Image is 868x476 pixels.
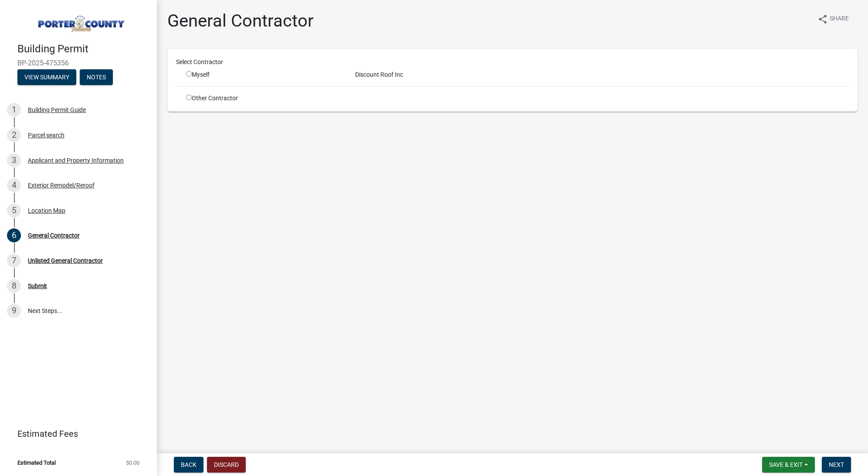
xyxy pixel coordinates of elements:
[17,9,143,34] img: Porter County, Indiana
[28,182,95,188] div: Exterior Remodel/Reroof
[769,461,803,468] span: Save & Exit
[28,157,124,163] div: Applicant and Property Information
[349,70,855,79] div: Discount Roof Inc
[28,232,80,238] div: General Contractor
[7,304,21,318] div: 9
[830,14,849,24] span: Share
[829,461,844,468] span: Next
[181,461,197,468] span: Back
[822,457,851,473] button: Next
[28,107,86,113] div: Building Permit Guide
[817,14,828,24] i: share
[7,153,21,167] div: 3
[17,74,76,81] wm-modal-confirm: Summary
[126,460,139,466] span: $0.00
[810,10,856,27] button: shareShare
[762,457,815,473] button: Save & Exit
[28,283,47,289] div: Submit
[17,69,76,85] button: View Summary
[180,94,349,103] div: Other Contractor
[207,457,246,473] button: Discard
[7,254,21,268] div: 7
[80,74,113,81] wm-modal-confirm: Notes
[80,69,113,85] button: Notes
[7,103,21,117] div: 1
[7,128,21,142] div: 2
[186,70,342,79] div: Myself
[167,10,314,31] h1: General Contractor
[170,58,855,67] div: Select Contractor
[17,460,56,466] span: Estimated Total
[7,204,21,218] div: 5
[7,228,21,242] div: 6
[28,207,65,214] div: Location Map
[28,132,64,138] div: Parcel search
[17,59,139,67] span: BP-2025-475356
[17,43,150,55] h4: Building Permit
[7,178,21,192] div: 4
[7,279,21,293] div: 8
[7,425,143,442] a: Estimated Fees
[28,258,103,264] div: Unlisted General Contractor
[174,457,203,473] button: Back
